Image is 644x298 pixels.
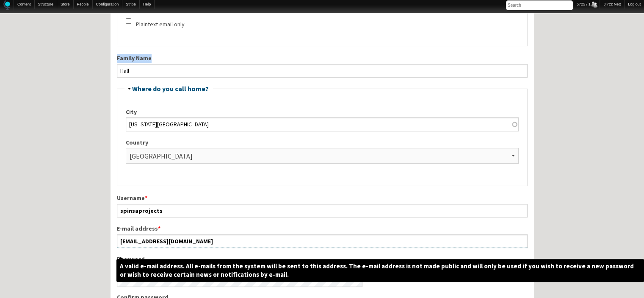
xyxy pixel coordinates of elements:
label: Plaintext email only [136,20,185,29]
span: This field is required. [158,225,160,232]
label: Password [117,255,363,264]
span: This field is required. [145,194,147,202]
label: Country [126,138,519,147]
span: A valid e-mail address. All e-mails from the system will be sent to this address. The e-mail addr... [116,259,644,282]
img: Home [3,0,10,10]
label: E-mail address [117,224,528,233]
label: Username [117,194,528,203]
label: Family Name [117,54,528,63]
input: Check this option if you do not wish to receive email messages with graphics and styles. [126,18,131,24]
input: Search [506,0,573,10]
label: City [126,108,519,117]
a: Where do you call home? [132,84,209,93]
